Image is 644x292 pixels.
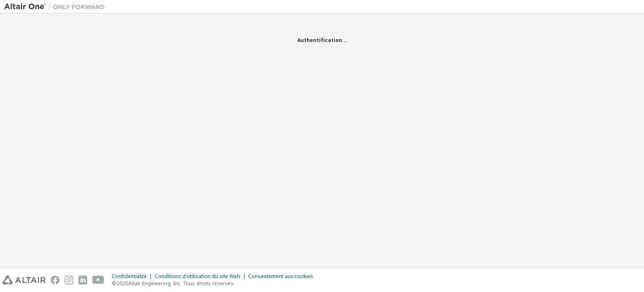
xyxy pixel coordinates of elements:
[128,280,235,287] font: Altair Engineering, Inc. Tous droits réservés.
[155,273,240,280] font: Conditions d'utilisation du site Web
[117,280,128,287] font: 2025
[92,276,104,284] img: youtube.svg
[65,276,73,284] img: instagram.svg
[297,37,347,44] font: Authentification...
[112,280,117,287] font: ©
[51,276,60,284] img: facebook.svg
[78,276,87,284] img: linkedin.svg
[112,273,147,280] font: Confidentialité
[248,273,313,280] font: Consentement aux cookies
[4,3,109,11] img: Altaïr Un
[3,276,46,284] img: altair_logo.svg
